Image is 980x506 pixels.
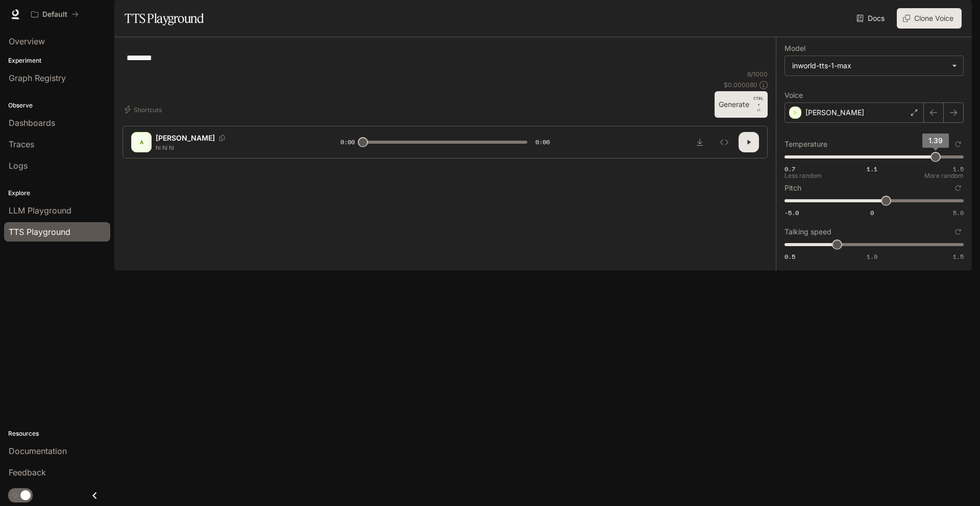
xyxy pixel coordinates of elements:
span: 1.5 [953,252,964,261]
p: $ 0.000080 [724,81,757,89]
p: CTRL + [753,95,764,108]
button: Reset to default [952,139,964,150]
span: 1.1 [867,165,877,173]
span: 0 [870,208,874,217]
button: All workspaces [27,4,83,24]
button: Copy Voice ID [215,135,229,141]
p: hi hi hi [156,143,316,152]
p: 8 / 1000 [747,70,768,78]
span: 1.0 [867,252,877,261]
div: A [133,134,150,150]
p: [PERSON_NAME] [156,133,215,143]
span: 1.39 [928,136,943,145]
button: Reset to default [952,226,964,237]
span: 0.5 [785,252,795,261]
p: Default [42,10,67,19]
h1: TTS Playground [125,8,204,29]
p: Less random [785,173,822,179]
div: inworld-tts-1-max [792,61,947,71]
p: More random [924,173,964,179]
p: Pitch [785,184,801,192]
button: Clone Voice [897,8,962,29]
p: Temperature [785,141,827,148]
p: Model [785,45,805,52]
span: 1.5 [953,165,964,173]
button: Reset to default [952,182,964,194]
button: GenerateCTRL +⏎ [715,91,768,118]
p: Talking speed [785,228,831,235]
p: [PERSON_NAME] [805,108,864,118]
button: Inspect [714,132,734,152]
span: 5.0 [953,208,964,217]
p: ⏎ [753,95,764,114]
button: Shortcuts [122,101,166,118]
span: 0:00 [340,137,355,147]
span: -5.0 [785,208,799,217]
span: 0:00 [535,137,550,147]
a: Docs [854,8,889,29]
p: Voice [785,92,803,99]
span: 0.7 [785,165,795,173]
div: inworld-tts-1-max [785,56,963,75]
button: Download audio [690,132,710,152]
